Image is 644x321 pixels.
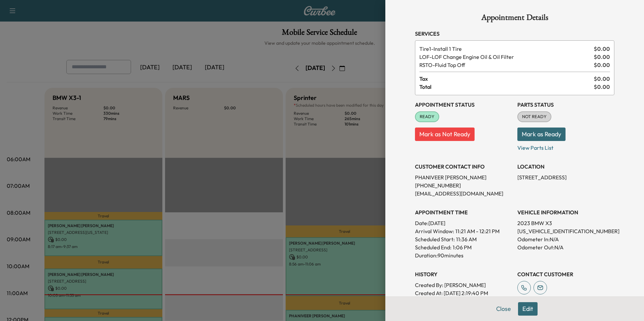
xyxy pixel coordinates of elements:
h3: History [415,270,512,278]
span: Install 1 Tire [419,45,591,53]
span: Fluid Top Off [419,61,591,69]
span: NOT READY [518,113,551,120]
p: Scheduled End: [415,243,451,251]
span: Tax [419,75,594,83]
p: 2023 BMW X3 [517,219,614,227]
button: Mark as Not Ready [415,128,475,141]
span: $ 0.00 [594,45,610,53]
p: Created By : [PERSON_NAME] [415,281,512,289]
p: View Parts List [517,141,614,152]
h3: APPOINTMENT TIME [415,208,512,216]
p: [PHONE_NUMBER] [415,181,512,189]
span: Total [419,83,594,91]
span: LOF Change Engine Oil & Oil Filter [419,53,591,61]
p: Created At : [DATE] 2:19:40 PM [415,289,512,297]
p: PHANIVEER [PERSON_NAME] [415,173,512,181]
p: Arrival Window: [415,227,512,235]
p: Odometer In: N/A [517,235,614,243]
p: [US_VEHICLE_IDENTIFICATION_NUMBER] [517,227,614,235]
p: Duration: 90 minutes [415,251,512,259]
span: $ 0.00 [594,61,610,69]
h3: Parts Status [517,101,614,109]
p: Scheduled Start: [415,235,455,243]
span: $ 0.00 [594,75,610,83]
p: Odometer Out: N/A [517,243,614,251]
h3: VEHICLE INFORMATION [517,208,614,216]
span: READY [416,113,439,120]
p: Date: [DATE] [415,219,512,227]
p: [STREET_ADDRESS] [517,173,614,181]
p: [EMAIL_ADDRESS][DOMAIN_NAME] [415,189,512,198]
h3: LOCATION [517,163,614,171]
p: 11:36 AM [456,235,477,243]
h3: Appointment Status [415,101,512,109]
h3: CONTACT CUSTOMER [517,270,614,278]
h3: Services [415,30,614,38]
span: 11:21 AM - 12:21 PM [455,227,500,235]
h3: CUSTOMER CONTACT INFO [415,163,512,171]
button: Mark as Ready [517,128,566,141]
h1: Appointment Details [415,13,614,24]
span: $ 0.00 [594,83,610,91]
p: 1:06 PM [453,243,472,251]
button: Edit [518,302,538,316]
span: $ 0.00 [594,53,610,61]
button: Close [492,302,515,316]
